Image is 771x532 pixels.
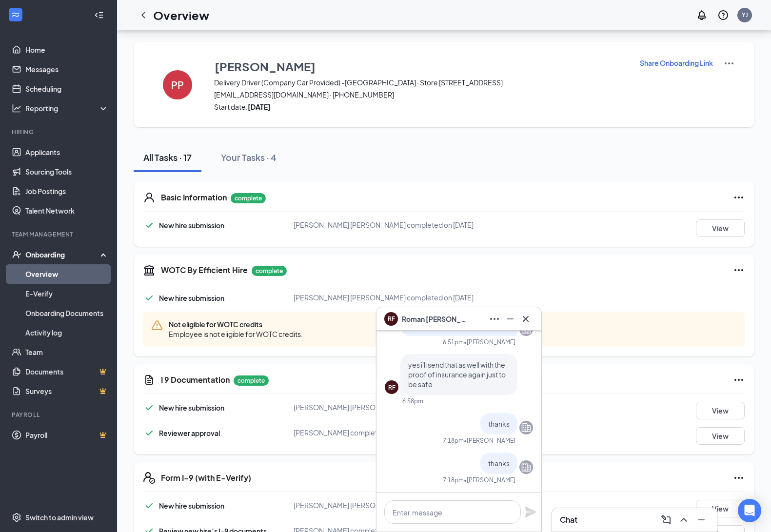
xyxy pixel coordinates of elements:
[214,90,627,99] span: [EMAIL_ADDRESS][DOMAIN_NAME] · [PHONE_NUMBER]
[159,403,224,412] span: New hire submission
[464,338,515,346] span: • [PERSON_NAME]
[11,10,20,20] svg: WorkstreamLogo
[25,250,100,259] div: Onboarding
[733,374,745,386] svg: Ellipses
[143,402,155,414] svg: Checkmark
[215,58,316,75] h3: [PERSON_NAME]
[25,425,109,445] a: PayrollCrown
[159,429,220,437] span: Reviewer approval
[443,436,464,445] div: 7:18pm
[25,342,109,362] a: Team
[464,476,515,484] span: • [PERSON_NAME]
[723,58,735,69] img: More Actions
[488,459,510,468] span: thanks
[143,292,155,304] svg: Checkmark
[161,192,227,203] h5: Basic Information
[696,219,745,237] button: View
[733,472,745,484] svg: Ellipses
[12,512,21,522] svg: Settings
[640,58,713,68] p: Share Onboarding Link
[658,512,674,528] button: ComposeMessage
[171,81,184,88] h4: PP
[25,79,109,99] a: Scheduling
[214,78,627,87] span: Delivery Driver (Company Car Provided) -[GEOGRAPHIC_DATA] · Store [STREET_ADDRESS]
[25,201,109,220] a: Talent Network
[153,7,209,23] h1: Overview
[696,427,745,445] button: View
[443,338,464,346] div: 6:51pm
[504,313,516,325] svg: Minimize
[696,500,745,517] button: View
[520,461,532,473] svg: Company
[693,512,709,528] button: Minimize
[25,103,109,113] div: Reporting
[520,313,532,325] svg: Cross
[717,9,729,21] svg: QuestionInfo
[443,476,464,484] div: 7:18pm
[143,374,155,386] svg: CustomFormIcon
[738,499,761,522] div: Open Intercom Messenger
[560,514,577,525] h3: Chat
[12,128,107,136] div: Hiring
[143,312,745,347] div: Not eligible for WOTC credits
[143,151,192,163] div: All Tasks · 17
[248,102,271,111] strong: [DATE]
[138,9,149,21] svg: ChevronLeft
[159,221,224,230] span: New hire submission
[25,264,109,284] a: Overview
[25,303,109,323] a: Onboarding Documents
[488,419,510,428] span: thanks
[408,360,506,389] span: yes i'll send that as well with the proof of insurance again just to be safe
[143,219,155,231] svg: Checkmark
[294,403,474,412] span: [PERSON_NAME] [PERSON_NAME] completed on [DATE]
[12,250,21,259] svg: UserCheck
[231,193,266,203] p: complete
[159,501,224,510] span: New hire submission
[234,375,269,386] p: complete
[169,329,303,339] span: Employee is not eligible for WOTC credits.
[388,383,395,392] div: RF
[25,284,109,303] a: E-Verify
[733,264,745,276] svg: Ellipses
[294,293,474,302] span: [PERSON_NAME] [PERSON_NAME] completed on [DATE]
[25,59,109,79] a: Messages
[525,506,536,518] svg: Plane
[25,162,109,181] a: Sourcing Tools
[25,512,94,522] div: Switch to admin view
[487,311,502,327] button: Ellipses
[159,294,224,302] span: New hire submission
[151,319,163,331] svg: Warning
[696,402,745,419] button: View
[402,397,423,405] div: 6:58pm
[143,472,155,484] svg: FormI9EVerifyIcon
[502,311,518,327] button: Minimize
[221,151,277,163] div: Your Tasks · 4
[12,230,107,238] div: Team Management
[660,514,672,526] svg: ComposeMessage
[12,103,21,113] svg: Analysis
[214,102,627,112] span: Start date:
[143,264,155,276] svg: Government
[294,220,474,229] span: [PERSON_NAME] [PERSON_NAME] completed on [DATE]
[214,58,627,75] button: [PERSON_NAME]
[25,323,109,342] a: Activity log
[169,319,303,329] span: Not eligible for WOTC credits
[161,473,251,483] h5: Form I-9 (with E-Verify)
[294,428,417,437] span: [PERSON_NAME] completed on [DATE]
[695,514,707,526] svg: Minimize
[161,374,230,385] h5: I 9 Documentation
[518,311,534,327] button: Cross
[520,422,532,433] svg: Company
[94,10,104,20] svg: Collapse
[25,381,109,401] a: SurveysCrown
[733,192,745,203] svg: Ellipses
[25,40,109,59] a: Home
[25,362,109,381] a: DocumentsCrown
[294,501,474,510] span: [PERSON_NAME] [PERSON_NAME] completed on [DATE]
[464,436,515,445] span: • [PERSON_NAME]
[153,58,202,112] button: PP
[489,313,500,325] svg: Ellipses
[696,9,708,21] svg: Notifications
